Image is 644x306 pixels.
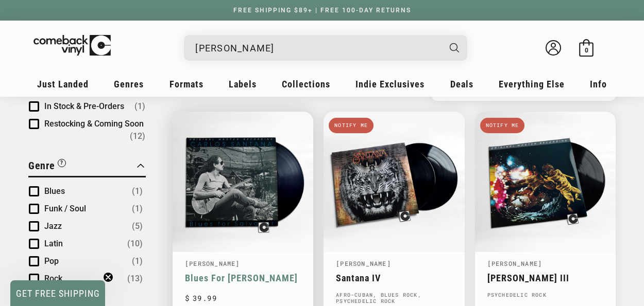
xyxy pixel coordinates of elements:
[229,79,257,89] span: Labels
[28,158,66,176] button: Filter by Genre
[10,280,105,306] div: GET FREE SHIPPINGClose teaser
[355,79,425,89] span: Indie Exclusives
[134,100,145,113] span: Number of products: (1)
[44,239,63,248] span: Latin
[184,35,467,61] div: Search
[282,79,330,89] span: Collections
[223,7,421,14] a: FREE SHIPPING $89+ | FREE 100-DAY RETURNS
[185,259,240,267] a: [PERSON_NAME]
[132,185,143,197] span: Number of products: (1)
[37,79,89,89] span: Just Landed
[336,273,452,283] a: Santana IV
[170,79,204,89] span: Formats
[127,238,143,250] span: Number of products: (10)
[499,79,565,89] span: Everything Else
[28,159,55,172] span: Genre
[132,255,143,267] span: Number of products: (1)
[127,273,143,285] span: Number of products: (13)
[44,221,62,231] span: Jazz
[114,79,144,89] span: Genres
[195,38,439,59] input: When autocomplete results are available use up and down arrows to review and enter to select
[585,46,588,54] span: 0
[590,79,607,89] span: Info
[44,101,124,111] span: In Stock & Pre-Orders
[441,35,469,61] button: Search
[336,259,391,267] a: [PERSON_NAME]
[44,204,86,213] span: Funk / Soul
[487,259,543,267] a: [PERSON_NAME]
[132,203,143,215] span: Number of products: (1)
[44,119,144,129] span: Restocking & Coming Soon
[16,288,100,299] span: GET FREE SHIPPING
[44,274,62,283] span: Rock
[487,273,603,283] a: [PERSON_NAME] III
[44,256,59,266] span: Pop
[185,273,301,283] a: Blues For [PERSON_NAME]
[44,186,65,196] span: Blues
[450,79,473,89] span: Deals
[132,220,143,232] span: Number of products: (5)
[103,272,113,282] button: Close teaser
[130,130,145,142] span: Number of products: (12)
